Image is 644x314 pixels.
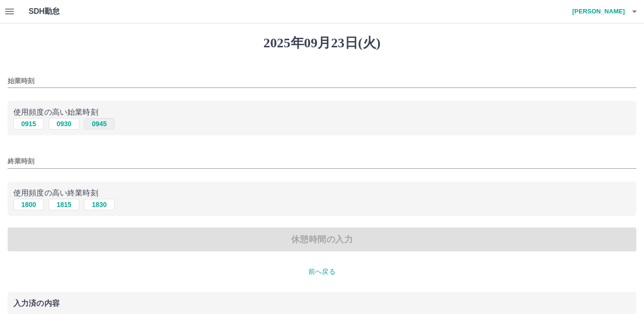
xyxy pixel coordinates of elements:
[13,300,631,307] p: 入力済の内容
[84,118,115,130] button: 0945
[8,35,636,51] h1: 2025年09月23日(火)
[13,118,44,130] button: 0915
[13,187,631,199] p: 使用頻度の高い終業時刻
[84,199,115,210] button: 1830
[49,118,79,130] button: 0930
[8,267,636,277] p: 前へ戻る
[13,199,44,210] button: 1800
[13,107,631,118] p: 使用頻度の高い始業時刻
[49,199,79,210] button: 1815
